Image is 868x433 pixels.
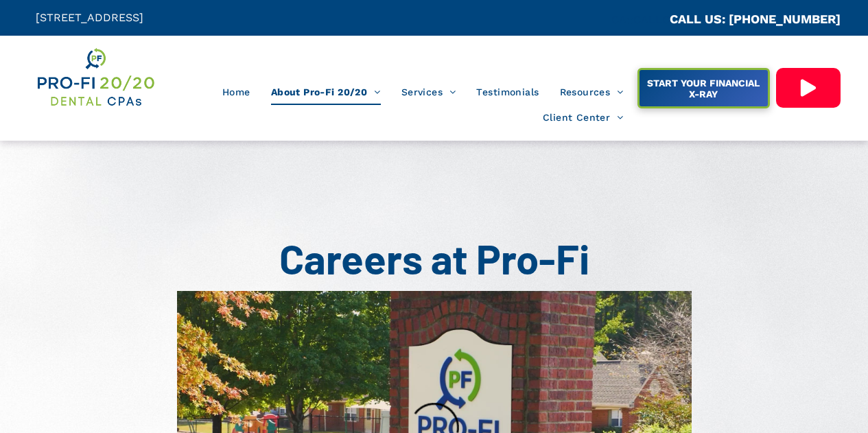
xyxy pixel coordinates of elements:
a: Resources [550,79,634,105]
a: Home [212,79,261,105]
a: Services [391,79,467,105]
a: Testimonials [466,79,549,105]
a: CALL US: [PHONE_NUMBER] [670,12,841,26]
span: CA::CALLC [611,13,670,26]
img: Get Dental CPA Consulting, Bookkeeping, & Bank Loans [36,46,156,108]
a: Client Center [532,105,634,131]
a: About Pro-Fi 20/20 [261,79,391,105]
span: [STREET_ADDRESS] [36,11,143,24]
a: START YOUR FINANCIAL X-RAY [637,68,770,108]
span: Careers at Pro-Fi [279,233,589,283]
span: START YOUR FINANCIAL X-RAY [640,71,766,106]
